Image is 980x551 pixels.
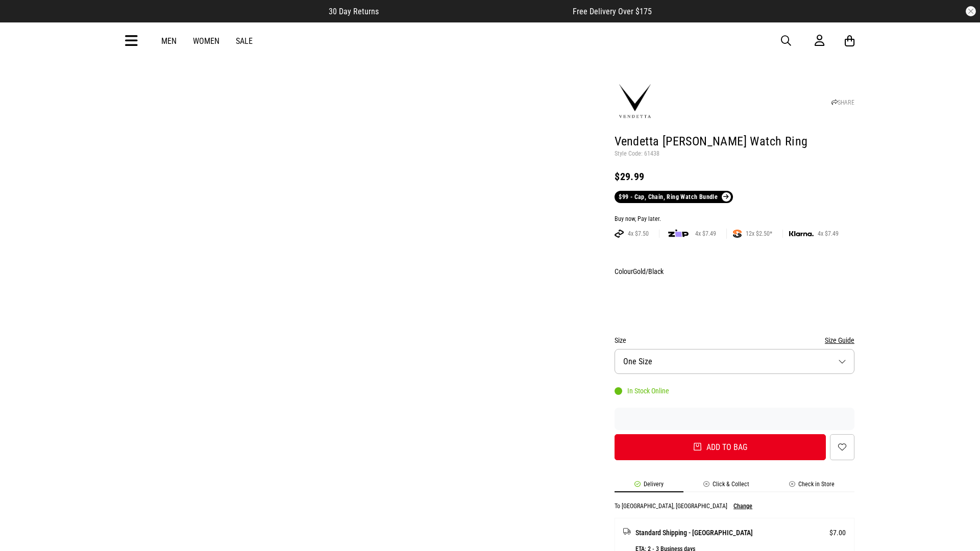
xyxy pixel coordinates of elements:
img: Vendetta Luciano Watch Ring in Multi [365,72,599,307]
span: One Size [623,357,652,366]
span: 30 Day Returns [329,7,379,16]
img: Silver/White [650,282,675,316]
div: In Stock Online [615,387,669,395]
span: 4x $7.50 [624,230,653,238]
img: Vendetta Luciano Watch Ring in Multi [365,312,599,546]
li: Click & Collect [683,481,769,492]
a: Sale [236,36,253,46]
span: Free Delivery Over $175 [573,7,652,16]
iframe: Customer reviews powered by Trustpilot [399,6,552,16]
div: Colour [615,265,854,278]
button: Open LiveChat chat widget [8,4,39,35]
span: 4x $7.49 [691,230,720,238]
img: SPLITPAY [733,230,742,238]
span: Gold/Black [633,267,664,275]
button: Size Guide [825,334,854,346]
span: 12x $2.50* [742,230,776,238]
button: Add to bag [615,434,826,460]
img: Vendetta [615,81,655,122]
a: Women [193,36,219,46]
div: Buy now, Pay later. [615,215,854,223]
li: Delivery [615,481,683,492]
p: To [GEOGRAPHIC_DATA], [GEOGRAPHIC_DATA] [615,503,727,510]
span: Standard Shipping - [GEOGRAPHIC_DATA] [635,527,753,539]
h1: Vendetta [PERSON_NAME] Watch Ring [615,134,854,150]
img: KLARNA [789,231,814,237]
span: 4x $7.49 [814,230,843,238]
img: Redrat logo [457,33,525,48]
button: Change [733,503,752,510]
img: Vendetta Luciano Watch Ring in Multi [126,72,360,307]
a: $99 - Cap, Chain, Ring Watch Bundle [615,191,732,203]
span: $7.00 [829,527,846,539]
button: One Size [615,349,854,374]
img: AFTERPAY [615,230,624,238]
img: Vendetta Luciano Watch Ring in Multi [126,312,360,546]
div: $29.99 [615,170,854,183]
img: zip [668,229,689,239]
div: Size [615,334,854,346]
a: Men [161,36,177,46]
li: Check in Store [769,481,854,492]
a: SHARE [831,99,854,106]
img: Gold/Black [616,282,642,316]
p: Style Code: 61438 [615,150,854,158]
iframe: Customer reviews powered by Trustpilot [615,414,854,424]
